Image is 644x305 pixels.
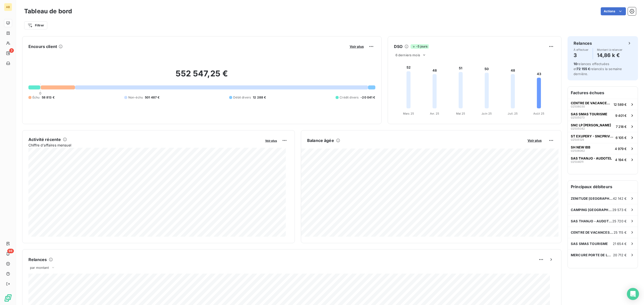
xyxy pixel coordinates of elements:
button: Actions [601,7,626,15]
tspan: Août 25 [533,112,544,115]
h6: DSO [394,43,403,49]
h3: Tableau de bord [24,7,72,16]
h6: Relances [574,40,592,46]
span: 6 105 € [616,136,627,140]
span: CENTRE DE VACANCES CCAS [571,230,614,234]
span: Montant à relancer [597,48,623,51]
button: SAS SMAS TOURISME025050739 401 € [568,110,638,121]
span: 9 401 € [615,114,627,118]
span: -20 041 € [360,95,375,100]
span: 3 [9,48,14,53]
span: ZENITUDE [GEOGRAPHIC_DATA] [571,196,613,200]
span: ST EXUPERY - SNCPRIVILEGE APPART-HOTELS [571,134,614,138]
span: Débit divers [233,95,251,100]
span: 02504011 [571,160,583,163]
button: SH NEW IBB025060624 979 € [568,143,638,154]
a: 3 [4,49,12,57]
span: 12 288 € [253,95,266,100]
span: 4 979 € [615,147,627,151]
span: Chiffre d'affaires mensuel [28,142,262,148]
h6: Activité récente [28,136,61,142]
span: SH NEW IBB [571,145,590,149]
span: 02506062 [571,149,585,152]
span: 20 712 € [613,253,627,257]
span: -5 jours [411,44,429,49]
span: 72 155 € [577,67,590,71]
span: SNC LP [PERSON_NAME] [571,123,611,127]
span: 6 derniers mois [395,53,420,57]
span: À effectuer [574,48,589,51]
button: Voir plus [264,138,278,143]
span: 29 573 € [612,208,627,212]
tspan: Juil. 25 [508,112,518,115]
button: Filtrer [24,21,47,29]
div: AB [4,3,12,11]
span: 25 115 € [614,230,627,234]
span: MERCURE PORTE DE LA CITE SO CAR HO [571,253,613,257]
span: Échu [32,95,40,100]
span: CENTRE DE VACANCES CCAS [571,101,612,105]
h6: Principaux débiteurs [568,181,638,193]
h6: Factures échues [568,87,638,99]
tspan: Mars 25 [403,112,414,115]
span: 25 720 € [612,219,627,223]
span: 02505042 [571,127,585,130]
span: CAMPING [GEOGRAPHIC_DATA] [571,208,612,212]
h6: Encours client [28,43,57,49]
tspan: Avr. 25 [430,112,439,115]
span: 42 142 € [613,196,627,200]
span: SAS SMAS TOURISME [571,112,607,116]
span: SAS SMAS TOURISME [571,242,608,246]
span: 02505073 [571,116,585,119]
span: SAS THANJO - AUDOTEL [571,219,612,223]
button: Voir plus [526,138,543,143]
h6: Balance âgée [307,137,334,143]
button: Voir plus [348,44,365,49]
button: CENTRE DE VACANCES CCAS0250603012 589 € [568,99,638,110]
span: 10 [574,62,577,66]
span: 7 218 € [616,125,627,129]
span: par montant [30,266,49,270]
span: 02505126 [571,138,584,141]
button: SAS THANJO - AUDOTEL025040114 194 € [568,154,638,165]
span: 58 813 € [42,95,55,100]
button: SNC LP [PERSON_NAME]025050427 218 € [568,121,638,132]
span: 98 [7,249,14,253]
span: Voir plus [350,44,364,48]
tspan: Mai 25 [456,112,465,115]
span: 02506030 [571,105,585,108]
button: ST EXUPERY - SNCPRIVILEGE APPART-HOTELS025051266 105 € [568,132,638,143]
span: Crédit divers [340,95,358,100]
span: 501 487 € [145,95,159,100]
span: Non-échu [128,95,143,100]
span: Voir plus [265,139,277,142]
span: SAS THANJO - AUDOTEL [571,156,612,160]
span: 4 194 € [615,158,627,162]
h6: Relances [28,257,47,263]
span: 12 589 € [614,103,627,107]
div: Open Intercom Messenger [627,288,639,300]
span: Voir plus [528,138,542,142]
h4: 14,86 k € [597,51,623,59]
h4: 3 [574,51,589,59]
h2: 552 547,25 € [28,69,375,84]
tspan: Juin 25 [481,112,492,115]
span: relances effectuées et relancés la semaine dernière. [574,62,622,76]
span: 0 [39,91,41,95]
span: 21 654 € [613,242,627,246]
img: Logo LeanPay [4,294,12,302]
